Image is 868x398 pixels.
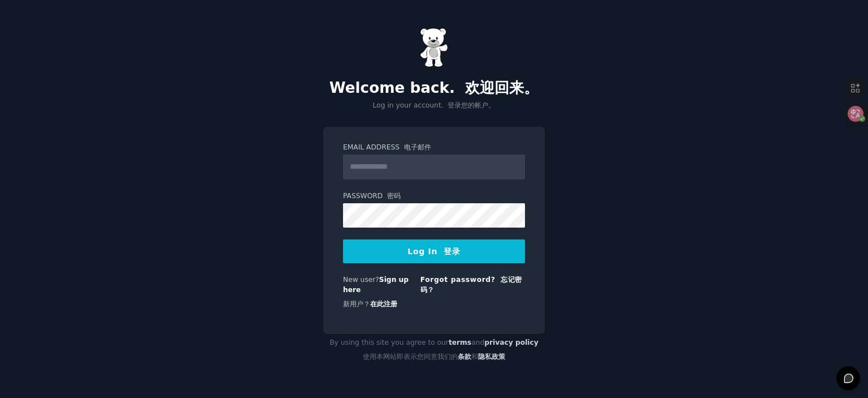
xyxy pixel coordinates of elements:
a: 隐私政策 [478,353,505,361]
img: Gummy Bear [420,28,448,67]
span: 新用户？ [343,300,370,308]
a: terms [449,339,471,346]
font: 使用本网站即表示您同意我们的 和 [363,353,505,361]
a: 条款 [458,353,471,361]
h2: Welcome back. [323,79,545,97]
font: 欢迎回来。 [465,79,539,96]
label: Password [343,191,525,202]
a: Sign up here [343,276,409,294]
button: Log In 登录 [343,239,525,263]
a: Forgot password? 忘记密码？ [420,276,522,294]
p: Log in your account. [323,101,545,111]
span: New user? [343,276,379,284]
font: 登录 [444,247,460,256]
font: 登录您的帐户。 [448,101,495,109]
label: Email Address [343,143,525,153]
a: 在此注册 [370,300,397,308]
font: 电子邮件 [404,143,431,151]
font: 忘记密码？ [420,276,522,294]
div: By using this site you agree to our and [323,334,545,371]
a: privacy policy [484,339,539,346]
font: 密码 [387,192,401,200]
